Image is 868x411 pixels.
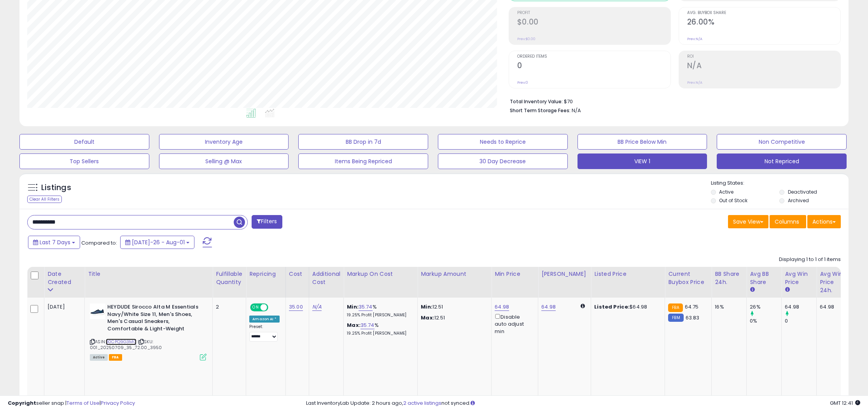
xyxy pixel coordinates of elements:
[438,134,568,150] button: Needs to Reprice
[8,400,135,407] div: seller snap | |
[510,96,835,106] li: $70
[594,270,661,278] div: Listed Price
[517,80,528,85] small: Prev: 0
[421,303,432,310] strong: Min:
[120,236,194,249] button: [DATE]-26 - Aug-01
[775,218,799,226] span: Columns
[347,321,360,329] b: Max:
[359,303,373,311] a: 35.74
[820,303,845,310] div: 64.98
[517,37,535,41] small: Prev: $0.00
[687,18,840,28] h2: 26.00%
[717,153,847,169] button: Not Repriced
[668,270,708,286] div: Current Buybox Price
[788,189,817,195] label: Deactivated
[47,303,79,310] div: [DATE]
[685,303,699,310] span: 64.75
[347,331,411,336] p: 19.25% Profit [PERSON_NAME]
[298,153,428,169] button: Items Being Repriced
[107,303,202,334] b: HEYDUDE Sirocco Alta M Essentials Navy/White Size 11, Men's Shoes, Men's Casual Sneakers, Comfort...
[159,134,289,150] button: Inventory Age
[360,321,374,329] a: 35.74
[289,303,303,311] a: 35.00
[687,80,702,85] small: Prev: N/A
[785,286,789,293] small: Avg Win Price.
[750,303,781,310] div: 26%
[19,134,149,150] button: Default
[109,354,122,361] span: FBA
[249,324,280,342] div: Preset:
[820,270,848,295] div: Avg Win Price 24h.
[347,303,359,310] b: Min:
[785,303,816,310] div: 64.98
[750,270,778,286] div: Avg BB Share
[770,215,806,228] button: Columns
[19,153,149,169] button: Top Sellers
[298,134,428,150] button: BB Drop in 7d
[421,314,434,321] strong: Max:
[715,303,740,310] div: 16%
[517,11,670,15] span: Profit
[312,270,341,286] div: Additional Cost
[785,318,816,325] div: 0
[807,215,841,228] button: Actions
[728,215,768,228] button: Save View
[750,318,781,325] div: 0%
[719,197,747,204] label: Out of Stock
[687,55,840,59] span: ROI
[495,303,509,311] a: 64.98
[687,37,702,41] small: Prev: N/A
[594,303,630,310] b: Listed Price:
[510,98,563,105] b: Total Inventory Value:
[90,303,105,319] img: 31ZJnyyiT-L._SL40_.jpg
[779,256,841,263] div: Displaying 1 to 1 of 1 items
[421,303,485,310] p: 12.51
[216,270,243,286] div: Fulfillable Quantity
[90,354,108,361] span: All listings currently available for purchase on Amazon
[830,399,860,407] span: 2025-08-10 12:41 GMT
[88,270,209,278] div: Title
[347,303,411,318] div: %
[541,270,588,278] div: [PERSON_NAME]
[687,61,840,72] h2: N/A
[517,55,670,59] span: Ordered Items
[785,270,813,286] div: Avg Win Price
[711,180,849,187] p: Listing States:
[90,339,162,350] span: | SKU: 001_20250709_35_72.00_3950
[750,286,754,293] small: Avg BB Share.
[344,267,418,298] th: The percentage added to the cost of goods (COGS) that forms the calculator for Min & Max prices.
[41,182,71,193] h5: Listings
[101,399,135,407] a: Privacy Policy
[541,303,556,311] a: 64.98
[252,215,282,229] button: Filters
[249,316,280,323] div: Amazon AI *
[249,270,282,278] div: Repricing
[347,312,411,318] p: 19.25% Profit [PERSON_NAME]
[159,153,289,169] button: Selling @ Max
[66,399,100,407] a: Terms of Use
[495,312,532,335] div: Disable auto adjust min
[267,304,280,311] span: OFF
[577,153,707,169] button: VIEW 1
[668,314,683,322] small: FBM
[8,399,36,407] strong: Copyright
[90,303,206,360] div: ASIN:
[251,304,261,311] span: ON
[81,239,117,247] span: Compared to:
[594,303,659,310] div: $64.98
[719,189,733,195] label: Active
[517,61,670,72] h2: 0
[788,197,809,204] label: Archived
[347,322,411,336] div: %
[312,303,322,311] a: N/A
[27,196,62,203] div: Clear All Filters
[687,11,840,15] span: Avg. Buybox Share
[216,303,240,310] div: 2
[403,399,441,407] a: 2 active listings
[510,107,570,114] b: Short Term Storage Fees:
[421,314,485,321] p: 12.51
[577,134,707,150] button: BB Price Below Min
[47,270,81,286] div: Date Created
[106,339,136,345] a: B0CPQ9G3MG
[715,270,743,286] div: BB Share 24h.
